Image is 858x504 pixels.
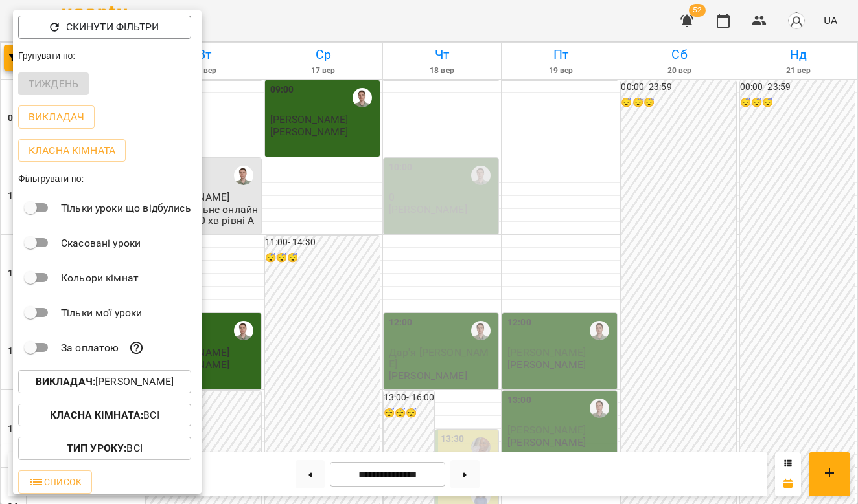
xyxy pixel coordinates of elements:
[18,437,191,460] button: Тип Уроку:Всі
[18,16,191,39] button: Скинути фільтри
[13,167,202,190] div: Фільтрувати по:
[29,143,115,159] p: Класна кімната
[61,270,139,286] p: Кольори кімнат
[50,409,143,421] b: Класна кімната :
[36,375,95,388] b: Викладач :
[13,44,202,67] div: Групувати по:
[61,340,119,356] p: За оплатою
[67,441,143,456] p: Всі
[36,374,174,389] p: [PERSON_NAME]
[29,474,82,490] span: Список
[18,370,191,393] button: Викладач:[PERSON_NAME]
[18,139,126,162] button: Класна кімната
[61,305,142,321] p: Тільки мої уроки
[18,105,95,129] button: Викладач
[61,236,141,251] p: Скасовані уроки
[66,19,159,35] p: Скинути фільтри
[61,201,191,216] p: Тільки уроки що відбулись
[67,442,126,454] b: Тип Уроку :
[29,109,84,125] p: Викладач
[18,404,191,427] button: Класна кімната:Всі
[50,408,159,423] p: Всі
[18,470,92,494] button: Список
